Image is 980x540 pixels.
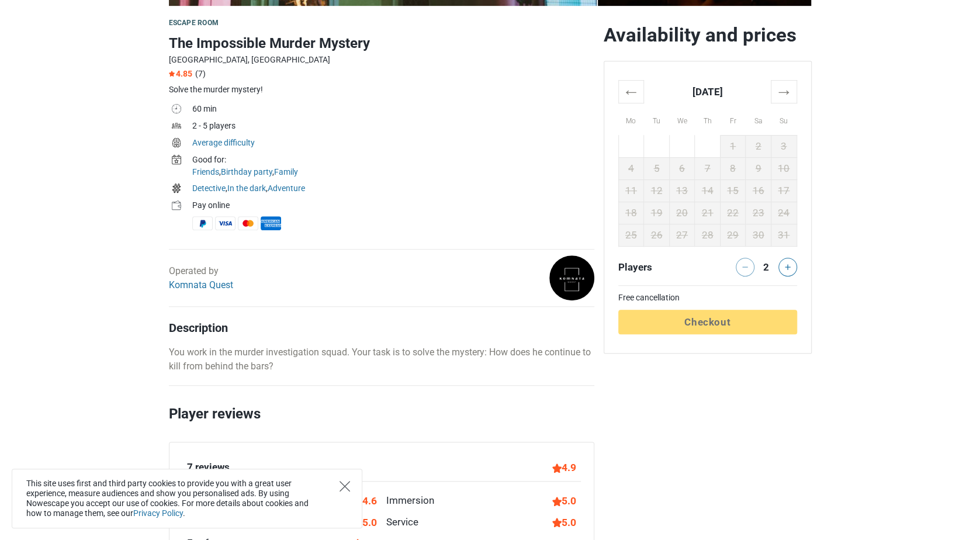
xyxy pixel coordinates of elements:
div: Service [386,515,418,530]
div: 5.0 [552,515,576,530]
div: Pay online [192,199,594,212]
td: 26 [644,224,670,246]
td: 13 [669,179,695,202]
td: 18 [618,202,644,224]
td: 9 [746,157,771,179]
td: , , [192,153,594,181]
th: We [669,103,695,135]
p: You work in the murder investigation squad. Your task is to solve the mystery: How does he contin... [169,345,594,373]
th: Fr [720,103,746,135]
span: MasterCard [238,216,258,230]
td: 21 [695,202,721,224]
td: 1 [720,135,746,157]
span: PayPal [192,216,213,230]
td: 5 [644,157,670,179]
th: Th [695,103,721,135]
div: 5.0 [552,493,576,508]
td: 31 [771,224,797,246]
td: 28 [695,224,721,246]
a: Privacy Policy [133,508,183,518]
span: Escape room [169,19,219,27]
div: 5.0 [353,515,377,530]
div: Players [614,258,708,276]
td: 60 min [192,102,594,119]
div: [GEOGRAPHIC_DATA], [GEOGRAPHIC_DATA] [169,54,594,66]
td: 10 [771,157,797,179]
h2: Availability and prices [604,23,812,47]
td: 8 [720,157,746,179]
div: Good for: [192,154,594,166]
td: , , [192,181,594,198]
div: 2 [759,258,773,274]
span: 4.85 [169,69,192,78]
td: 19 [644,202,670,224]
div: 7 reviews [187,460,230,475]
td: 2 [746,135,771,157]
td: 17 [771,179,797,202]
div: This site uses first and third party cookies to provide you with a great user experience, measure... [12,469,362,528]
div: Immersion [386,493,434,508]
div: 4.9 [552,460,576,475]
td: 3 [771,135,797,157]
a: Birthday party [221,167,272,176]
td: 30 [746,224,771,246]
td: 14 [695,179,721,202]
th: ← [618,80,644,103]
th: [DATE] [644,80,771,103]
td: 15 [720,179,746,202]
h2: Player reviews [169,403,594,442]
td: 11 [618,179,644,202]
th: Tu [644,103,670,135]
a: Family [274,167,298,176]
td: 23 [746,202,771,224]
th: → [771,80,797,103]
span: American Express [261,216,281,230]
td: 29 [720,224,746,246]
td: Free cancellation [618,292,797,304]
th: Su [771,103,797,135]
td: 7 [695,157,721,179]
td: 16 [746,179,771,202]
h1: The Impossible Murder Mystery [169,33,594,54]
th: Mo [618,103,644,135]
a: Friends [192,167,219,176]
td: 12 [644,179,670,202]
td: 6 [669,157,695,179]
button: Close [340,481,350,491]
a: Komnata Quest [169,279,233,290]
td: 27 [669,224,695,246]
a: Average difficulty [192,138,255,147]
div: 4.6 [353,493,377,508]
div: Solve the murder mystery! [169,84,594,96]
th: Sa [746,103,771,135]
a: Adventure [268,184,305,193]
a: In the dark [227,184,266,193]
td: 20 [669,202,695,224]
img: e46de7e1bcaaced9l.png [549,255,594,300]
span: Visa [215,216,236,230]
td: 24 [771,202,797,224]
div: Operated by [169,264,233,292]
span: (7) [195,69,206,78]
td: 4 [618,157,644,179]
h4: Description [169,321,594,335]
td: 22 [720,202,746,224]
td: 2 - 5 players [192,119,594,136]
td: 25 [618,224,644,246]
a: Detective [192,184,226,193]
img: Star [169,71,175,77]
